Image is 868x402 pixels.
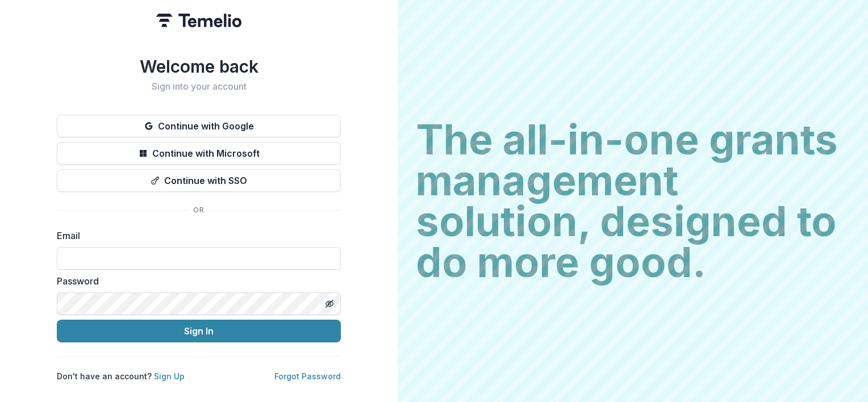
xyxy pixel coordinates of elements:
button: Continue with Google [57,115,341,137]
button: Continue with SSO [57,169,341,192]
a: Forgot Password [274,371,341,381]
label: Email [57,229,334,242]
button: Sign In [57,320,341,342]
button: Toggle password visibility [320,295,339,313]
button: Continue with Microsoft [57,142,341,165]
a: Sign Up [154,371,185,381]
h1: Welcome back [57,56,341,77]
p: Don't have an account? [57,370,185,382]
img: Temelio [156,14,241,27]
label: Password [57,274,334,288]
h2: Sign into your account [57,81,341,92]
